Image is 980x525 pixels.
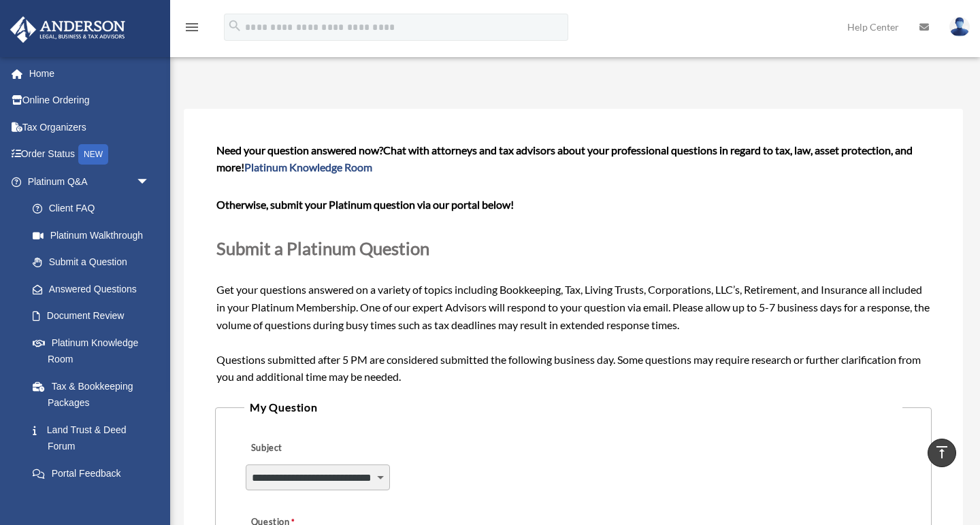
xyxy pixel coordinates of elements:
[19,329,170,373] a: Platinum Knowledge Room
[949,17,970,37] img: User Pic
[78,144,108,165] div: NEW
[934,444,950,460] i: vertical_align_top
[184,19,200,35] i: menu
[19,275,170,303] a: Answered Questions
[19,416,170,460] a: Land Trust & Deed Forum
[10,114,170,141] a: Tax Organizers
[216,143,930,384] span: Get your questions answered on a variety of topics including Bookkeeping, Tax, Living Trusts, Cor...
[19,460,170,487] a: Portal Feedback
[216,143,913,174] span: Chat with attorneys and tax advisors about your professional questions in regard to tax, law, ass...
[244,398,902,417] legend: My Question
[928,439,956,467] a: vertical_align_top
[216,143,383,156] span: Need your question answered now?
[136,168,163,196] span: arrow_drop_down
[216,238,429,258] span: Submit a Platinum Question
[6,16,129,43] img: Anderson Advisors Platinum Portal
[19,303,170,330] a: Document Review
[244,160,372,173] a: Platinum Knowledge Room
[10,168,170,195] a: Platinum Q&Aarrow_drop_down
[19,222,170,249] a: Platinum Walkthrough
[246,439,375,458] label: Subject
[19,249,163,276] a: Submit a Question
[10,141,170,169] a: Order StatusNEW
[19,373,170,416] a: Tax & Bookkeeping Packages
[184,24,200,35] a: menu
[227,18,242,33] i: search
[10,87,170,114] a: Online Ordering
[10,60,170,87] a: Home
[216,198,514,211] b: Otherwise, submit your Platinum question via our portal below!
[19,195,170,222] a: Client FAQ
